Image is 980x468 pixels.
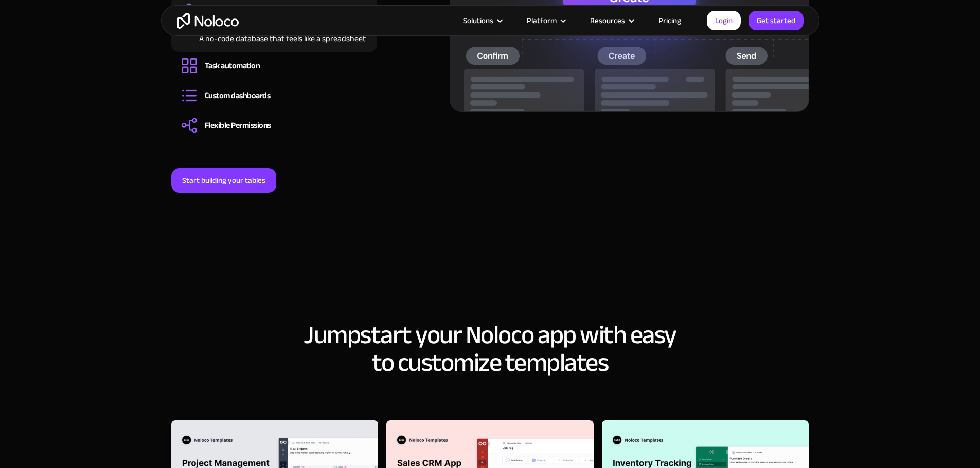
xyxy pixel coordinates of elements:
[205,60,260,71] div: Task automation
[182,73,367,77] div: Set up workflows that run automatically whenever there are changes in your Tables.
[177,13,239,29] a: home
[205,90,271,101] div: Custom dashboards
[707,11,741,30] a: Login
[646,14,694,27] a: Pricing
[463,14,493,27] div: Solutions
[514,14,577,27] div: Platform
[171,321,809,377] h2: Jumpstart your Noloco app with easy to customize templates
[590,14,625,27] div: Resources
[182,103,367,106] div: Build dashboards and reports that update in real time, giving everyone a clear view of key data a...
[749,11,804,30] a: Get started
[450,14,514,27] div: Solutions
[205,120,271,131] div: Flexible Permissions
[527,14,557,27] div: Platform
[577,14,646,27] div: Resources
[182,133,367,136] div: Set Permissions for different user roles to determine which users get access to your data. No nee...
[171,168,276,193] a: Start building your tables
